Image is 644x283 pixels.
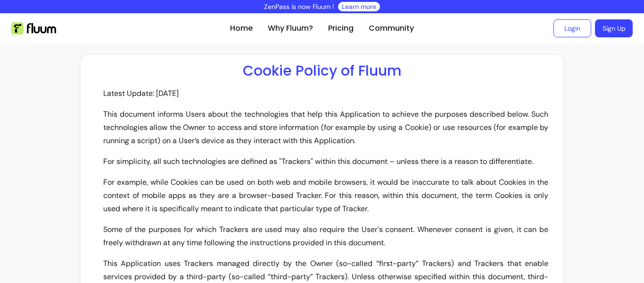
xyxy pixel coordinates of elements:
[103,87,549,100] p: Latest Update: [DATE]
[342,2,376,11] a: Learn more
[103,176,549,215] p: For example, while Cookies can be used on both web and mobile browsers, it would be inaccurate to...
[11,22,56,34] img: Fluum Logo
[595,19,633,37] a: Sign Up
[553,19,591,37] a: Login
[103,223,549,249] p: Some of the purposes for which Trackers are used may also require the User's consent. Whenever co...
[264,2,334,11] p: ZenPass is now Fluum !
[268,23,313,34] a: Why Fluum?
[328,23,354,34] a: Pricing
[369,23,414,34] a: Community
[230,23,253,34] a: Home
[96,62,549,79] h1: Cookie Policy of Fluum
[103,108,549,147] p: This document informs Users about the technologies that help this Application to achieve the purp...
[103,155,549,168] p: For simplicity, all such technologies are defined as "Trackers" within this document – unless the...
